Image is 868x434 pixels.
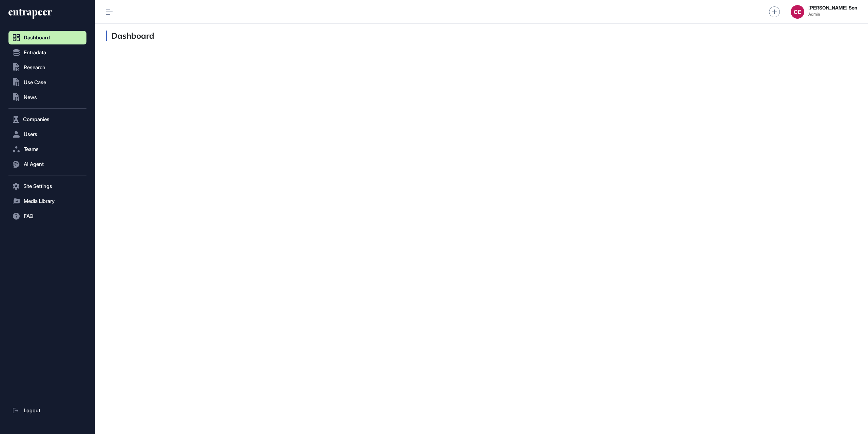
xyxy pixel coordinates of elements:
[8,128,86,141] button: Users
[24,95,37,100] span: News
[106,31,154,41] h3: Dashboard
[24,35,50,40] span: Dashboard
[8,209,86,223] button: FAQ
[24,65,45,70] span: Research
[8,31,86,44] a: Dashboard
[23,184,52,189] span: Site Settings
[8,113,86,126] button: Companies
[24,50,46,55] span: Entradata
[24,199,55,204] span: Media Library
[24,408,40,413] span: Logout
[24,162,44,167] span: AI Agent
[8,143,86,156] button: Teams
[23,117,50,122] span: Companies
[24,213,33,219] span: FAQ
[8,157,86,171] button: AI Agent
[8,91,86,104] button: News
[8,46,86,59] button: Entradata
[808,5,857,11] strong: [PERSON_NAME] Son
[8,404,86,417] a: Logout
[24,80,46,85] span: Use Case
[8,180,86,193] button: Site Settings
[8,76,86,89] button: Use Case
[808,12,857,17] span: Admin
[24,147,39,152] span: Teams
[8,61,86,74] button: Research
[24,132,37,137] span: Users
[791,5,804,19] button: CE
[8,194,86,208] button: Media Library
